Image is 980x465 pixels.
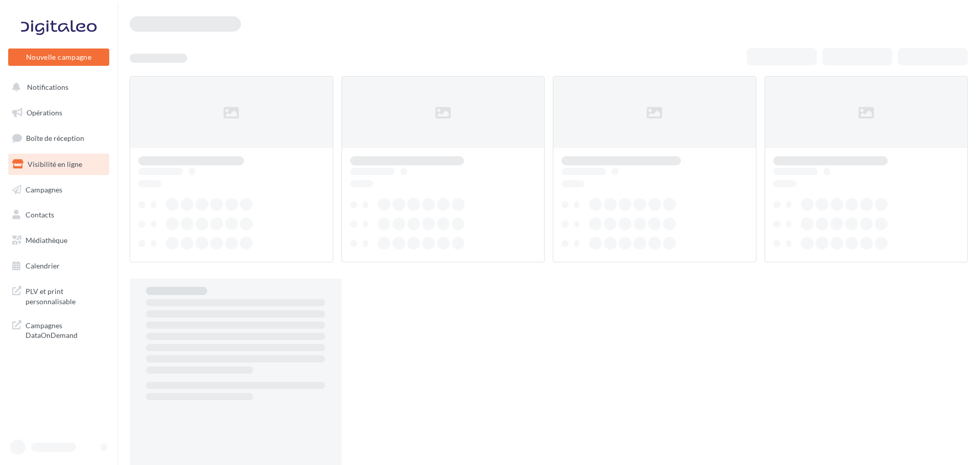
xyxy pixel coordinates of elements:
a: Boîte de réception [6,127,111,149]
a: Contacts [6,204,111,226]
span: Boîte de réception [26,134,84,142]
button: Nouvelle campagne [8,48,109,66]
a: Visibilité en ligne [6,154,111,175]
span: Médiathèque [26,236,67,244]
span: Visibilité en ligne [28,160,82,168]
span: Calendrier [26,261,60,270]
button: Notifications [6,77,107,98]
a: Calendrier [6,255,111,277]
span: Campagnes [26,185,62,193]
span: PLV et print personnalisable [26,284,105,306]
a: Campagnes [6,179,111,201]
span: Campagnes DataOnDemand [26,319,105,340]
span: Opérations [27,108,62,117]
span: Contacts [26,210,54,219]
a: Opérations [6,102,111,124]
a: Médiathèque [6,230,111,251]
span: Notifications [27,83,68,91]
a: PLV et print personnalisable [6,280,111,310]
a: Campagnes DataOnDemand [6,314,111,345]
